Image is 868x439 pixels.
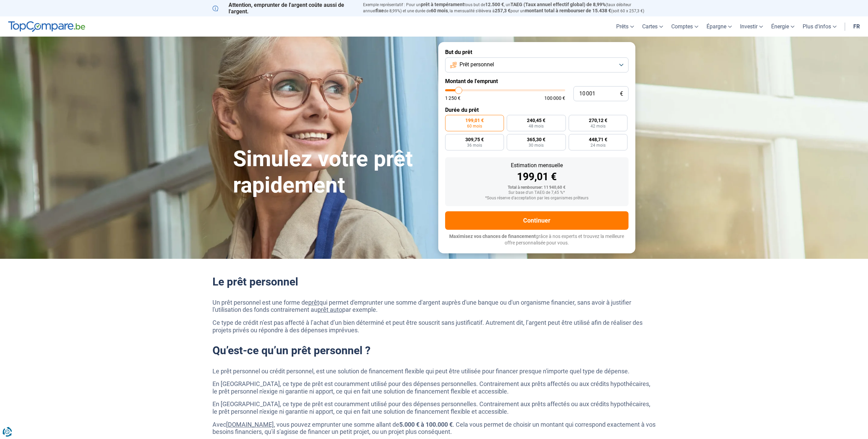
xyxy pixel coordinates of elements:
[449,234,536,239] span: Maximisez vos chances de financement
[459,61,494,68] span: Prêt personnel
[233,146,430,199] h1: Simulez votre prêt rapidement
[525,8,611,13] span: montant total à rembourser de 15.438 €
[399,421,453,428] strong: 5.000 € à 100.000 €
[212,380,656,395] p: En [GEOGRAPHIC_DATA], ce type de prêt est couramment utilisé pour des dépenses personnelles. Cont...
[527,137,545,142] span: 365,30 €
[495,8,510,13] span: 257,3 €
[451,190,623,195] div: Sur base d'un TAEG de 7,45 %*
[431,8,448,13] span: 60 mois
[212,319,656,334] p: Ce type de crédit n’est pas affecté à l’achat d’un bien déterminé et peut être souscrit sans just...
[212,421,656,436] p: Avec , vous pouvez emprunter une somme allant de . Cela vous permet de choisir un montant qui cor...
[212,299,656,314] p: Un prêt personnel est une forme de qui permet d'emprunter une somme d'argent auprès d'une banque ...
[451,196,623,201] div: *Sous réserve d'acceptation par les organismes prêteurs
[212,344,656,357] h2: Qu’est-ce qu’un prêt personnel ?
[212,400,656,415] p: En [GEOGRAPHIC_DATA], ce type de prêt est couramment utilisé pour des dépenses personnelles. Cont...
[226,421,274,428] a: [DOMAIN_NAME]
[445,96,461,101] span: 1 250 €
[467,143,482,147] span: 36 mois
[376,8,384,13] span: fixe
[445,107,629,113] label: Durée du prêt
[767,16,799,37] a: Énergie
[529,124,544,128] span: 48 mois
[465,118,484,123] span: 199,01 €
[667,16,702,37] a: Comptes
[529,143,544,147] span: 30 mois
[445,78,629,84] label: Montant de l'emprunt
[612,16,638,37] a: Prêts
[212,275,656,288] h2: Le prêt personnel
[445,233,629,247] p: grâce à nos experts et trouvez la meilleure offre personnalisée pour vous.
[702,16,736,37] a: Épargne
[212,368,656,375] p: Le prêt personnel ou crédit personnel, est une solution de financement flexible qui peut être uti...
[589,137,607,142] span: 448,71 €
[589,118,607,123] span: 270,12 €
[445,49,629,55] label: But du prêt
[467,124,482,128] span: 60 mois
[308,299,319,306] a: prêt
[591,124,606,128] span: 42 mois
[510,2,606,7] span: TAEG (Taux annuel effectif global) de 8,99%
[638,16,667,37] a: Cartes
[799,16,841,37] a: Plus d'infos
[736,16,767,37] a: Investir
[620,91,623,97] span: €
[591,143,606,147] span: 24 mois
[363,2,656,14] p: Exemple représentatif : Pour un tous but de , un (taux débiteur annuel de 8,99%) et une durée de ...
[212,2,355,15] p: Attention, emprunter de l'argent coûte aussi de l'argent.
[465,137,484,142] span: 309,75 €
[8,21,85,32] img: TopCompare
[445,57,629,72] button: Prêt personnel
[544,96,565,101] span: 100 000 €
[451,163,623,168] div: Estimation mensuelle
[849,16,864,37] a: fr
[445,211,629,230] button: Continuer
[527,118,545,123] span: 240,45 €
[451,172,623,182] div: 199,01 €
[318,306,342,313] a: prêt auto
[451,185,623,190] div: Total à rembourser: 11 940,60 €
[485,2,504,7] span: 12.500 €
[421,2,464,7] span: prêt à tempérament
